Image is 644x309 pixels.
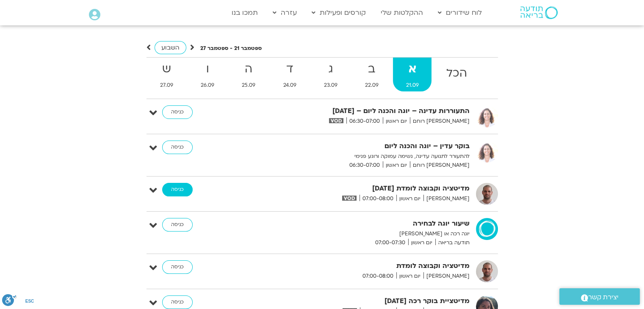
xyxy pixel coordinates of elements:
strong: מדיטציה וקבוצה לומדת [262,260,470,272]
strong: הכל [433,64,480,83]
strong: בוקר עדין – יוגה והכנה ליום [262,141,470,152]
a: כניסה [162,183,193,196]
strong: א [393,60,431,79]
a: כניסה [162,295,193,309]
span: [PERSON_NAME] רוחם [410,117,470,126]
a: עזרה [268,5,301,21]
strong: ש [147,60,186,79]
strong: ה [229,60,268,79]
span: יום ראשון [396,194,423,203]
strong: שיעור יוגה לבחירה [262,218,470,229]
a: כניסה [162,218,193,232]
p: ספטמבר 21 - ספטמבר 27 [200,44,262,53]
span: [PERSON_NAME] [423,194,470,203]
a: יצירת קשר [559,288,640,305]
span: 06:30-07:00 [346,117,383,126]
p: להתעורר לתנועה עדינה, נשימה עמוקה ורוגע פנימי [262,152,470,161]
a: כניסה [162,260,193,274]
a: ב22.09 [352,58,391,91]
span: יום ראשון [383,161,410,170]
a: ג23.09 [311,58,350,91]
span: 07:00-08:00 [359,272,396,281]
img: vodicon [342,196,356,201]
span: 07:00-07:30 [372,238,408,247]
span: יצירת קשר [588,292,619,303]
a: הכל [433,58,480,91]
span: יום ראשון [408,238,435,247]
a: קורסים ופעילות [307,5,370,21]
span: 26.09 [188,81,227,90]
span: 25.09 [229,81,268,90]
a: ההקלטות שלי [376,5,427,21]
strong: מדיטציה וקבוצה לומדת [DATE] [262,183,470,194]
span: יום ראשון [383,117,410,126]
span: [PERSON_NAME] רוחם [410,161,470,170]
span: 24.09 [270,81,309,90]
a: א21.09 [393,58,431,91]
span: יום ראשון [396,272,423,281]
span: השבוע [161,44,180,52]
strong: ג [311,60,350,79]
strong: ב [352,60,391,79]
span: 27.09 [147,81,186,90]
strong: ד [270,60,309,79]
strong: התעוררות עדינה – יוגה והכנה ליום – [DATE] [262,105,470,117]
a: תמכו בנו [227,5,262,21]
a: כניסה [162,105,193,119]
a: ה25.09 [229,58,268,91]
a: לוח שידורים [434,5,486,21]
p: יוגה רכה או [PERSON_NAME] [262,229,470,238]
span: 06:30-07:00 [346,161,383,170]
img: vodicon [329,118,343,123]
strong: מדיטציית בוקר רכה [DATE] [262,295,470,307]
span: 07:00-08:00 [359,194,396,203]
img: תודעה בריאה [520,6,558,19]
span: 21.09 [393,81,431,90]
a: כניסה [162,141,193,154]
span: [PERSON_NAME] [423,272,470,281]
a: ש27.09 [147,58,186,91]
a: השבוע [155,41,186,54]
strong: ו [188,60,227,79]
span: 22.09 [352,81,391,90]
span: תודעה בריאה [435,238,470,247]
a: ו26.09 [188,58,227,91]
span: 23.09 [311,81,350,90]
a: ד24.09 [270,58,309,91]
